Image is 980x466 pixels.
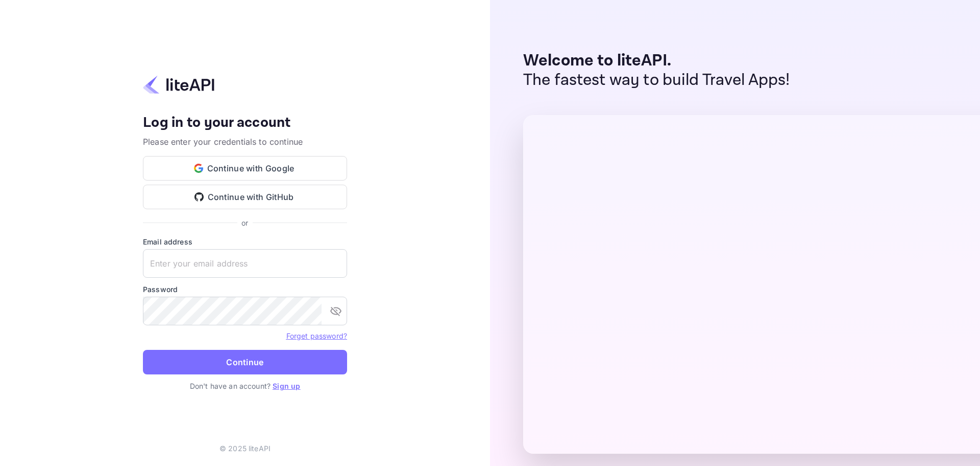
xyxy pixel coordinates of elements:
h4: Log in to your account [143,114,347,132]
p: or [241,217,248,228]
p: Don't have an account? [143,381,347,391]
label: Email address [143,236,347,247]
p: © 2025 liteAPI [219,443,271,454]
button: Continue with Google [143,156,347,181]
img: liteapi [143,75,214,95]
p: Please enter your credentials to continue [143,136,347,148]
input: Enter your email address [143,249,347,278]
p: The fastest way to build Travel Apps! [523,71,790,90]
label: Password [143,284,347,295]
p: Welcome to liteAPI. [523,51,790,71]
button: Continue with GitHub [143,185,347,209]
a: Sign up [273,382,300,390]
button: toggle password visibility [326,301,346,321]
a: Forget password? [286,330,347,341]
a: Forget password? [286,331,347,340]
button: Continue [143,350,347,374]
